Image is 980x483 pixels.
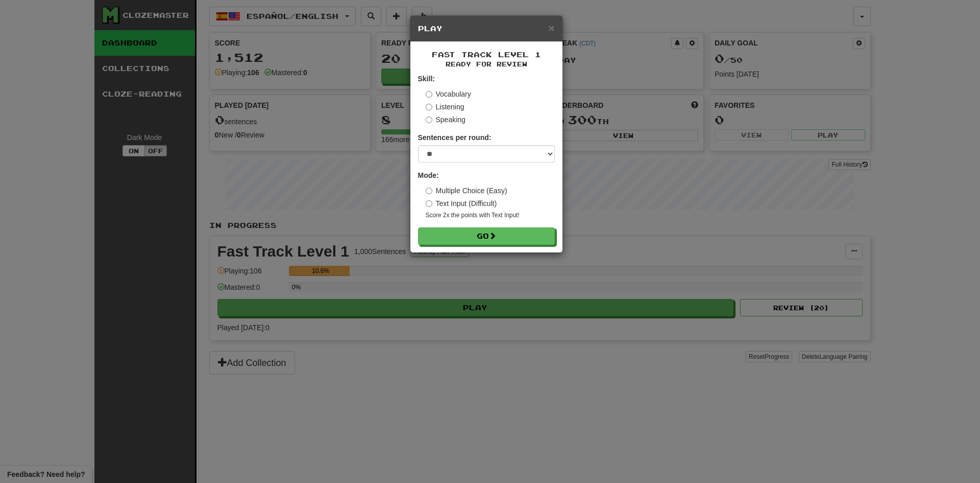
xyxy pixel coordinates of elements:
[426,198,497,209] label: Text Input (Difficult)
[418,132,492,143] label: Sentences per round:
[426,188,432,194] input: Multiple Choice (Easy)
[426,211,555,220] small: Score 2x the points with Text Input !
[418,60,555,68] small: Ready for Review
[426,91,432,98] input: Vocabulary
[432,50,541,59] span: Fast Track Level 1
[418,75,435,83] strong: Skill:
[426,89,471,99] label: Vocabulary
[418,24,555,34] h5: Play
[426,104,432,110] input: Listening
[426,117,432,123] input: Speaking
[426,102,464,112] label: Listening
[548,22,554,33] button: Close
[426,114,465,125] label: Speaking
[426,186,507,196] label: Multiple Choice (Easy)
[548,22,554,34] span: ×
[418,171,439,179] strong: Mode:
[426,200,432,207] input: Text Input (Difficult)
[418,227,555,245] button: Go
